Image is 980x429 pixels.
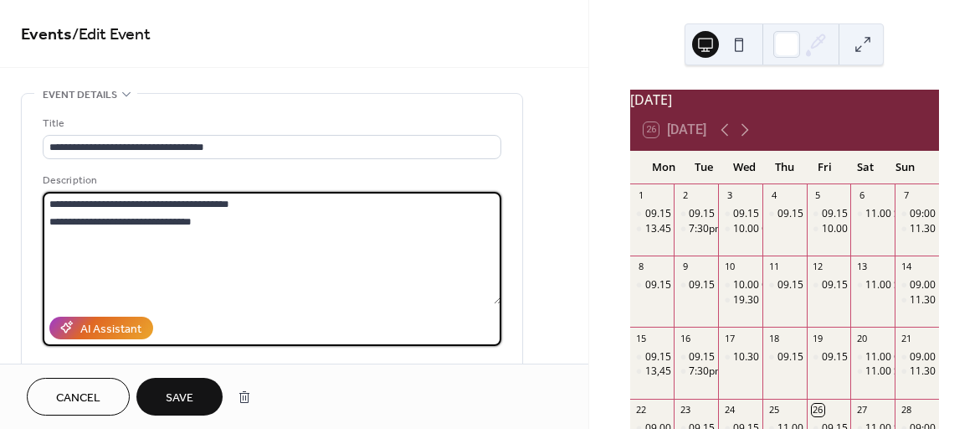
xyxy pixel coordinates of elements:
div: 7 [900,189,912,202]
div: 11.00 Sacrament of Reconciliation [850,207,895,221]
div: 1 [635,189,648,202]
div: 19 [812,332,824,344]
span: Cancel [56,390,100,407]
div: Mon [644,151,684,184]
div: 11.30 Mass [895,293,939,308]
div: 11 [767,261,780,273]
div: 09.15 Morning Prayer followed by Mass [689,278,873,292]
div: 09.15 Morning Prayer followed by Mass [674,278,718,292]
div: 11.00 Sacrament of Reconciliation [850,278,895,292]
div: 18 [767,332,780,344]
div: 7:30pm Music Ministry Group Practice [689,222,866,236]
div: 09.15 Morning Prayer followed by Mass [689,350,873,364]
div: 09.15 Morning Prayer followed by Mass [777,350,962,364]
div: Thu [764,151,804,184]
div: [DATE] [630,90,939,110]
div: 5 [812,189,824,202]
div: 15 [635,332,648,344]
div: AI Assistant [80,320,141,338]
span: / Edit Event [72,18,151,51]
div: 28 [900,404,912,416]
div: 3 [723,189,736,202]
div: 19.30 UCM Bi- Monthly Mass [733,293,868,308]
div: 2 [679,189,691,202]
div: 20 [855,332,868,344]
div: 09.15 Morning Prayer followed by Mass [645,278,829,292]
div: 09.15 Morning Prayer followed by Mass [674,350,718,364]
div: 09.15 Morning Prayer followed by Mass [807,278,851,292]
div: 10.00 Coffee Morning and Crafts [733,222,885,236]
div: Title [43,115,498,132]
div: 09.15 Morning Prayer followed by Mass [645,350,829,364]
div: 13 [855,261,868,273]
div: 16 [679,332,691,344]
div: 13.45 U.C.M [645,222,702,236]
button: Save [136,378,223,416]
div: Description [43,172,498,189]
div: 25 [767,404,780,416]
div: 11.00 Creation Walk @ St Mary's Aughton [850,350,895,364]
span: Event details [43,86,117,104]
div: 09.00 Mass [910,278,963,292]
div: 09:00 Mass - Music Ministry Group [895,207,939,221]
div: 10.00 Coffee Morning and Crafts [718,222,762,236]
div: 09.15 Morning Prayer followed by Mass [777,278,962,292]
div: 4 [767,189,780,202]
div: 11.00 Sacrament of Reconciliation [850,364,895,379]
div: 09.15 Morning Prayer followed by Mass [733,207,917,221]
div: 23 [679,404,691,416]
div: 11.30 Mass [895,222,939,236]
div: 12 [812,261,824,273]
div: 17 [723,332,736,344]
div: 19.30 UCM Bi- Monthly Mass [718,293,762,308]
div: 09.15 Morning Prayer followed by Mass [718,207,762,221]
div: 09.15 Morning Prayer followed by Mass [762,207,807,221]
div: 13,45 U.C.M [630,364,675,379]
div: 7:30pm Music Ministry Group Practice [674,364,718,379]
div: 09.15 Morning Prayer followed by Mass [777,207,962,221]
div: 09.15 Morning Prayer followed by Mass [807,207,851,221]
div: 09.15 Morning Prayer followed by Mass [674,207,718,221]
div: 09.15 Morning Prayer followed by Mass [762,278,807,292]
div: 8 [635,261,648,273]
div: 11.30 Mass [910,222,963,236]
div: 09.15 Morning Prayer followed by Mass [630,350,675,364]
div: 22 [635,404,648,416]
button: Cancel [27,378,130,416]
div: 09.15 Morning Prayer followed by Mass [689,207,873,221]
div: 10.00 Exposition and Prayers for Peace [807,222,851,236]
div: 9 [679,261,691,273]
div: Wed [724,151,764,184]
div: 09.15 Morning Prayer followed by Mass [807,350,851,364]
div: 10.00 Coffee Morning and Crafts [733,278,885,292]
div: 7:30pm Music Ministry Group Practice [674,222,718,236]
div: 10.00 Coffee Morning and Crafts [718,278,762,292]
div: Sun [885,151,926,184]
div: 27 [855,404,868,416]
div: 26 [812,404,824,416]
div: 09.15 Morning Prayer followed by Mass [645,207,829,221]
div: 13.45 U.C.M [630,222,675,236]
div: Tue [684,151,724,184]
div: 14 [900,261,912,273]
div: 11.30 Mass [910,293,963,308]
div: 10.30 Requiem Mass for Mary (Brenda) Simmons [718,350,762,364]
div: 10 [723,261,736,273]
div: 09.15 Morning Prayer followed by Mass [630,278,675,292]
button: AI Assistant [49,317,153,339]
div: 13,45 U.C.M [645,364,702,379]
div: 09.15 Morning Prayer followed by Mass [762,350,807,364]
div: 09.15 Morning Prayer followed by Mass [630,207,675,221]
div: 09.00 Mass [895,278,939,292]
div: 7:30pm Music Ministry Group Practice [689,364,866,379]
div: 24 [723,404,736,416]
div: 6 [855,189,868,202]
div: 11.30 Mass [895,364,939,379]
div: 21 [900,332,912,344]
a: Events [21,18,72,51]
div: Fri [804,151,844,184]
div: 11.30 Mass [910,364,963,379]
div: 09.00 Mass - Music Ministry Group [895,350,939,364]
div: Sat [845,151,885,184]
